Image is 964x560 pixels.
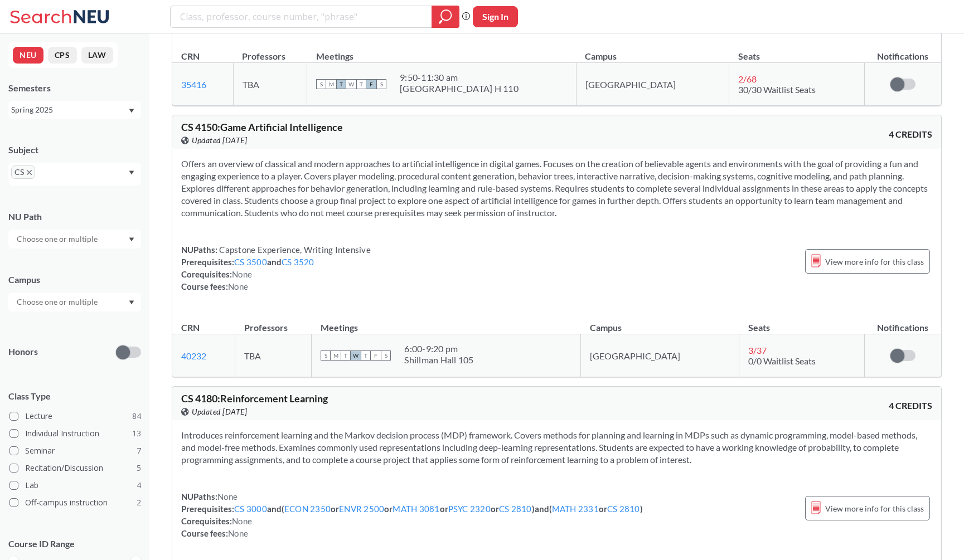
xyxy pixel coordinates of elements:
a: CS 2810 [499,504,532,514]
div: NUPaths: Prerequisites: and ( or or or or ) and ( or ) Corequisites: Course fees: [181,490,643,539]
span: F [366,79,376,89]
span: None [228,281,248,291]
a: ENVR 2500 [339,504,384,514]
span: S [381,350,391,361]
div: 6:00 - 9:20 pm [404,343,473,354]
th: Notifications [864,39,941,63]
span: Updated [DATE] [192,406,247,418]
span: 7 [137,445,141,457]
span: T [361,350,371,361]
span: M [331,350,341,361]
div: Campus [8,274,141,286]
span: 2 [137,496,141,509]
p: Honors [8,345,38,358]
td: [GEOGRAPHIC_DATA] [581,334,739,377]
span: T [336,79,346,89]
button: CPS [48,47,77,64]
span: W [351,350,361,361]
a: CS 3500 [234,257,267,267]
button: NEU [13,47,43,64]
div: Shillman Hall 105 [404,354,473,366]
th: Professors [235,310,312,334]
th: Meetings [312,310,581,334]
label: Lab [9,478,141,493]
a: 35416 [181,79,206,90]
div: NUPaths: Prerequisites: and Corequisites: Course fees: [181,244,371,293]
input: Class, professor, course number, "phrase" [179,7,424,26]
a: MATH 2331 [552,504,599,514]
a: CS 3520 [282,257,314,267]
a: CS 3000 [234,504,267,514]
span: None [232,516,252,526]
div: CRN [181,50,200,62]
div: Dropdown arrow [8,293,141,311]
div: 9:50 - 11:30 am [400,72,519,83]
span: 30/30 Waitlist Seats [738,84,816,95]
span: None [228,528,248,538]
svg: Dropdown arrow [129,237,134,242]
span: 5 [137,462,141,474]
a: MATH 3081 [393,504,439,514]
svg: Dropdown arrow [129,300,134,305]
input: Choose one or multiple [11,295,105,309]
div: Spring 2025 [11,104,128,116]
label: Individual Instruction [9,426,141,441]
div: Subject [8,144,141,156]
label: Seminar [9,444,141,458]
span: W [346,79,356,89]
span: Updated [DATE] [192,134,247,147]
div: magnifying glass [432,6,459,28]
label: Off-campus instruction [9,495,141,510]
p: Course ID Range [8,538,141,551]
th: Campus [581,310,739,334]
span: S [376,79,386,89]
svg: Dropdown arrow [129,171,134,175]
span: M [326,79,336,89]
div: Semesters [8,82,141,94]
th: Professors [233,39,307,63]
th: Notifications [864,310,941,334]
div: CRN [181,322,200,334]
span: 2 / 68 [738,74,757,84]
span: S [316,79,326,89]
span: 3 / 37 [748,345,767,356]
span: Class Type [8,390,141,402]
span: 0/0 Waitlist Seats [748,356,816,366]
input: Choose one or multiple [11,232,105,246]
span: CS 4150 : Game Artificial Intelligence [181,121,343,133]
td: TBA [235,334,312,377]
td: [GEOGRAPHIC_DATA] [576,63,729,106]
th: Meetings [307,39,577,63]
span: 4 [137,479,141,491]
a: CS 2810 [607,504,640,514]
div: Dropdown arrow [8,230,141,249]
div: CSX to remove pillDropdown arrow [8,163,141,186]
div: [GEOGRAPHIC_DATA] H 110 [400,83,519,94]
span: 13 [132,427,141,440]
span: View more info for this class [825,501,924,515]
a: 40232 [181,350,206,361]
label: Lecture [9,409,141,423]
a: PSYC 2320 [448,504,491,514]
svg: X to remove pill [27,170,32,175]
span: None [217,491,238,501]
button: Sign In [473,6,518,27]
span: CSX to remove pill [11,165,35,179]
section: Introduces reinforcement learning and the Markov decision process (MDP) framework. Covers methods... [181,429,932,466]
svg: magnifying glass [439,9,452,25]
section: Offers an overview of classical and modern approaches to artificial intelligence in digital games... [181,158,932,219]
span: View more info for this class [825,255,924,269]
td: TBA [233,63,307,106]
span: S [321,350,331,361]
a: ECON 2350 [284,504,331,514]
button: LAW [81,47,113,64]
span: T [341,350,351,361]
th: Seats [729,39,864,63]
span: F [371,350,381,361]
span: CS 4180 : Reinforcement Learning [181,392,328,405]
th: Campus [576,39,729,63]
span: T [356,79,366,89]
span: 84 [132,410,141,422]
svg: Dropdown arrow [129,109,134,113]
span: 4 CREDITS [889,128,932,140]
